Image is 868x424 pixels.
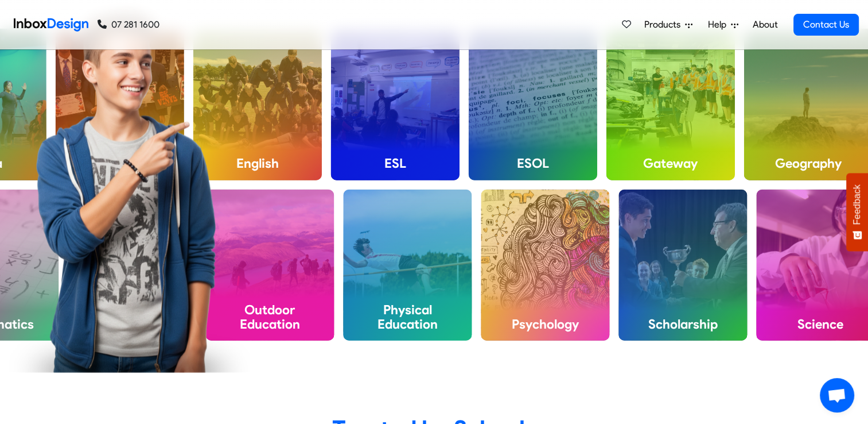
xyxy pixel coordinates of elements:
h4: Gateway [606,147,735,180]
h4: Physical Education [343,293,472,341]
img: boy_pointing_to_right.png [8,5,250,373]
div: Open chat [820,378,854,413]
span: Feedback [852,184,862,225]
a: Contact Us [793,14,859,36]
a: Products [640,13,697,36]
h4: ESOL [469,147,597,180]
span: Help [708,18,731,32]
h4: ESL [331,147,460,180]
a: Help [703,13,743,36]
h4: Outdoor Education [205,293,334,341]
h4: English [193,147,322,180]
a: 07 281 1600 [98,18,159,32]
button: Feedback - Show survey [846,173,868,251]
a: About [749,13,781,36]
span: Products [644,18,685,32]
h4: Scholarship [618,307,747,341]
h4: Psychology [481,307,609,341]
